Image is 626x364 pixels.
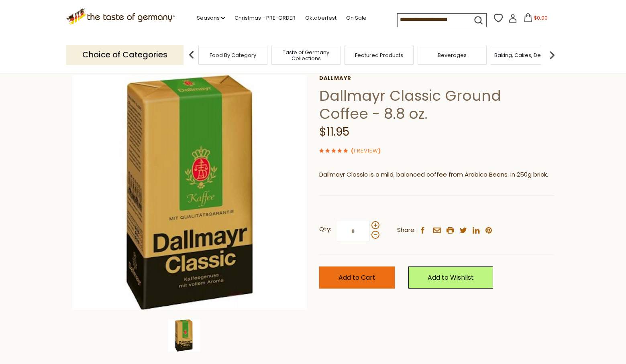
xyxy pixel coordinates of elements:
[397,225,416,235] span: Share:
[353,147,378,155] a: 1 Review
[319,170,554,180] p: Dallmayr Classic is a mild, balanced coffee from Arabica Beans. In 250g brick.
[355,52,403,58] a: Featured Products
[319,87,554,123] h1: Dallmayr Classic Ground Coffee - 8.8 oz.
[534,14,548,21] span: $0.00
[494,52,557,58] a: Baking, Cakes, Desserts
[351,147,381,155] span: ( )
[544,47,560,63] img: next arrow
[346,14,367,22] a: On Sale
[210,52,256,58] a: Food By Category
[72,75,307,310] img: Dallmayr Classic Ground Coffee
[66,45,184,65] p: Choice of Categories
[319,124,349,140] span: $11.95
[319,266,395,289] button: Add to Cart
[338,273,375,282] span: Add to Cart
[319,75,554,81] a: Dallmayr
[438,52,467,58] a: Beverages
[337,220,370,242] input: Qty:
[519,13,553,25] button: $0.00
[168,319,200,352] img: Dallmayr Classic Ground Coffee
[274,49,338,61] a: Taste of Germany Collections
[305,14,336,22] a: Oktoberfest
[234,14,296,22] a: Christmas - PRE-ORDER
[197,14,225,22] a: Seasons
[408,266,493,289] a: Add to Wishlist
[184,47,200,63] img: previous arrow
[319,224,331,234] strong: Qty:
